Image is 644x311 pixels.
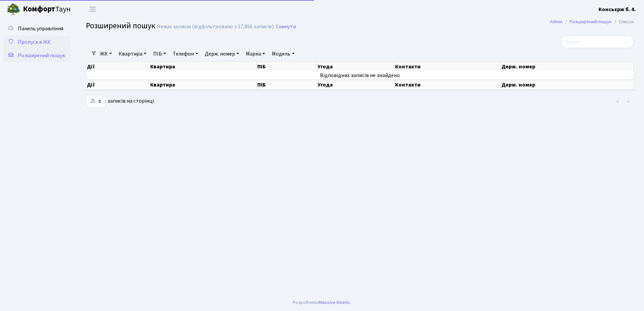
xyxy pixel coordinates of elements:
[612,18,634,26] li: Список
[86,71,634,79] td: Відповідних записів не знайдено
[150,80,257,90] th: Квартира
[540,15,644,29] nav: breadcrumb
[150,62,257,71] th: Квартира
[319,299,350,306] a: Massive Kinetic
[3,22,71,35] a: Панель управління
[84,4,101,15] button: Переключити навігацію
[269,48,297,60] a: Модель
[561,35,634,48] input: Пошук...
[86,95,154,108] label: записів на сторінці
[317,80,394,90] th: Угода
[18,38,51,46] span: Пропуск в ЖК
[3,35,71,49] a: Пропуск в ЖК
[550,18,562,25] a: Admin
[97,48,115,60] a: ЖК
[599,6,636,13] b: Консьєрж б. 4.
[293,299,351,306] div: Розроблено .
[276,24,296,30] a: Скинути
[23,4,55,14] b: Комфорт
[599,5,636,13] a: Консьєрж б. 4.
[170,48,201,60] a: Телефон
[257,80,317,90] th: ПІБ
[86,20,155,32] span: Розширений пошук
[243,48,268,60] a: Марка
[151,48,169,60] a: ПІБ
[501,62,634,71] th: Держ. номер
[7,3,20,16] img: logo.png
[23,4,71,15] span: Таун
[18,25,63,32] span: Панель управління
[257,62,317,71] th: ПІБ
[86,80,150,90] th: Дії
[394,80,501,90] th: Контакти
[570,18,612,25] a: Розширений пошук
[3,49,71,62] a: Розширений пошук
[317,62,394,71] th: Угода
[394,62,501,71] th: Контакти
[18,52,65,59] span: Розширений пошук
[157,24,275,30] div: Немає записів (відфільтровано з 17,856 записів).
[116,48,149,60] a: Квартира
[501,80,634,90] th: Держ. номер
[86,62,150,71] th: Дії
[202,48,242,60] a: Держ. номер
[86,95,105,108] select: записів на сторінці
